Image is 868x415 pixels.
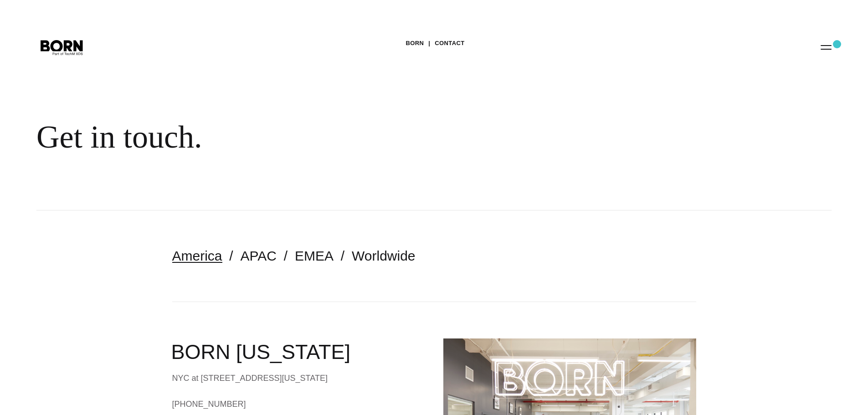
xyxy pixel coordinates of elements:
a: [PHONE_NUMBER] [172,397,425,411]
a: EMEA [295,248,334,263]
a: BORN [406,36,424,50]
button: Open [815,37,837,56]
a: America [172,248,222,263]
h2: BORN [US_STATE] [171,338,425,366]
div: Get in touch. [36,118,556,156]
a: Worldwide [352,248,416,263]
a: APAC [241,248,277,263]
a: Contact [435,36,464,50]
div: NYC at [STREET_ADDRESS][US_STATE] [172,371,425,385]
